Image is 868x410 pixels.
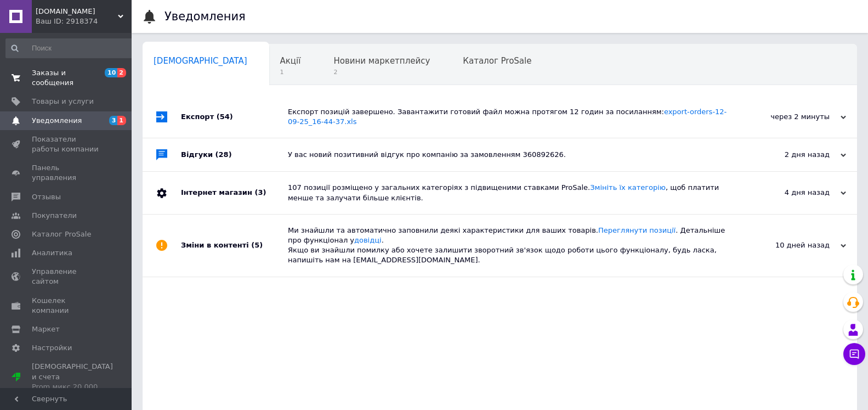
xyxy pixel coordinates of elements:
[333,56,430,66] span: Новини маркетплейсу
[181,215,288,277] div: Зміни в контенті
[333,68,430,76] span: 2
[288,107,736,127] div: Експорт позицій завершено. Завантажити готовий файл можна протягом 12 годин за посиланням:
[280,68,301,76] span: 1
[736,150,846,160] div: 2 дня назад
[105,68,117,77] span: 10
[288,183,736,203] div: 107 позиції розміщено у загальних категоріях з підвищеними ставками ProSale. , щоб платити менше ...
[217,113,233,121] span: (54)
[36,7,118,16] span: OPTCOSMETIKA.COM
[164,10,246,23] h1: Уведомления
[736,112,846,122] div: через 2 минуты
[32,163,101,183] span: Панель управления
[32,97,94,106] span: Товары и услуги
[590,183,666,192] a: Змініть їх категорію
[288,226,736,266] div: Ми знайшли та автоматично заповнили деякі характеристики для ваших товарів. . Детальніше про функ...
[736,188,846,198] div: 4 дня назад
[280,56,301,66] span: Акції
[36,16,132,26] div: Ваш ID: 2918374
[254,188,266,196] span: (3)
[32,248,72,258] span: Аналитика
[109,116,118,125] span: 3
[181,138,288,171] div: Відгуки
[32,134,101,154] span: Показатели работы компании
[354,236,382,244] a: довідці
[32,116,82,126] span: Уведомления
[32,267,101,287] span: Управление сайтом
[181,96,288,138] div: Експорт
[32,192,61,202] span: Отзывы
[32,362,113,392] span: [DEMOGRAPHIC_DATA] и счета
[598,226,676,234] a: Переглянути позиції
[117,116,126,125] span: 1
[32,382,113,392] div: Prom микс 20 000
[32,229,91,239] span: Каталог ProSale
[843,343,865,365] button: Чат с покупателем
[32,68,101,88] span: Заказы и сообщения
[251,241,263,249] span: (5)
[5,38,135,58] input: Поиск
[32,324,60,334] span: Маркет
[181,172,288,214] div: Інтернет магазин
[117,68,126,77] span: 2
[154,56,247,66] span: [DEMOGRAPHIC_DATA]
[736,240,846,250] div: 10 дней назад
[463,56,531,66] span: Каталог ProSale
[215,150,232,159] span: (28)
[32,211,77,221] span: Покупатели
[32,343,72,353] span: Настройки
[32,296,101,316] span: Кошелек компании
[288,150,736,160] div: У вас новий позитивний відгук про компанію за замовленням 360892626.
